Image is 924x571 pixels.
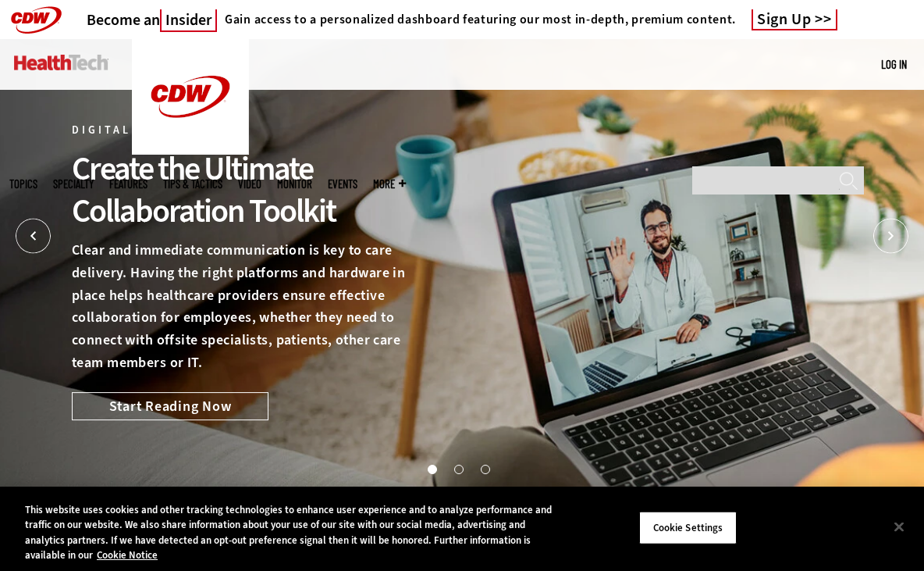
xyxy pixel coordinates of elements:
[882,509,916,544] button: Close
[53,178,94,190] span: Specialty
[752,9,837,30] a: Sign Up
[639,512,737,544] button: Cookie Settings
[238,178,261,190] a: Video
[87,10,217,30] h3: Become an
[873,219,908,254] button: Next
[454,465,462,473] button: 2 of 3
[16,219,51,254] button: Prev
[373,178,406,190] span: More
[87,10,217,30] a: Become anInsider
[97,548,158,562] a: More information about your privacy
[72,148,434,232] div: Create the Ultimate Collaboration Toolkit
[160,9,217,32] span: Insider
[225,12,736,27] h4: Gain access to a personalized dashboard featuring our most in-depth, premium content.
[14,55,108,70] img: Home
[132,142,249,159] a: CDW
[881,56,907,73] div: User menu
[132,39,249,155] img: Home
[72,239,434,374] p: Clear and immediate communication is key to care delivery. Having the right platforms and hardwar...
[25,502,554,563] div: This website uses cookies and other tracking technologies to enhance user experience and to analy...
[163,178,222,190] a: Tips & Tactics
[217,12,736,27] a: Gain access to a personalized dashboard featuring our most in-depth, premium content.
[109,178,147,190] a: Features
[277,178,312,190] a: MonITor
[72,392,268,420] a: Start Reading Now
[328,178,357,190] a: Events
[481,465,489,473] button: 3 of 3
[9,178,37,190] span: Topics
[428,465,435,473] button: 1 of 3
[881,57,907,71] a: Log in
